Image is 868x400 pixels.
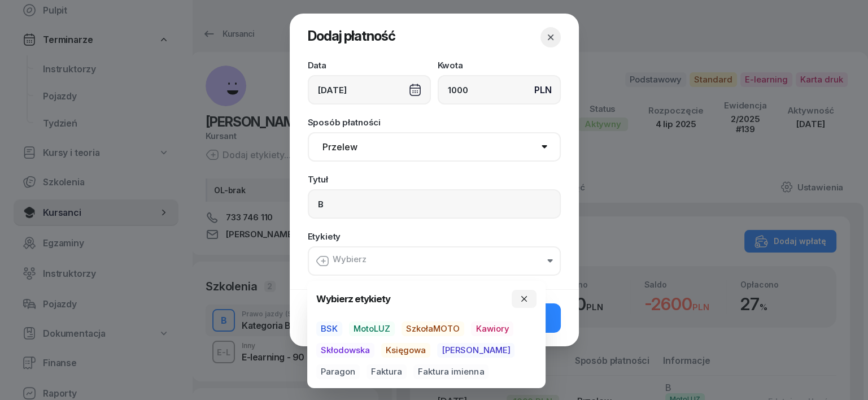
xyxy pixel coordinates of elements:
button: Faktura [367,364,407,379]
button: Księgowa [381,343,430,358]
input: 0 [438,75,561,105]
button: BSK [316,321,342,336]
button: Faktura imienna [413,364,488,379]
button: Paragon [316,364,360,379]
div: Wybierz [316,254,367,268]
h4: Wybierz etykiety [316,292,390,307]
span: Dodaj płatność [308,28,395,44]
button: [PERSON_NAME] [437,343,514,358]
button: Wybierz [308,246,561,276]
button: Skłodowska [316,343,374,358]
input: Np. zaliczka, pierwsza rata... [308,189,561,219]
button: Kawiory [471,321,513,336]
button: SzkołaMOTO [402,321,464,336]
button: MotoLUZ [349,321,395,336]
